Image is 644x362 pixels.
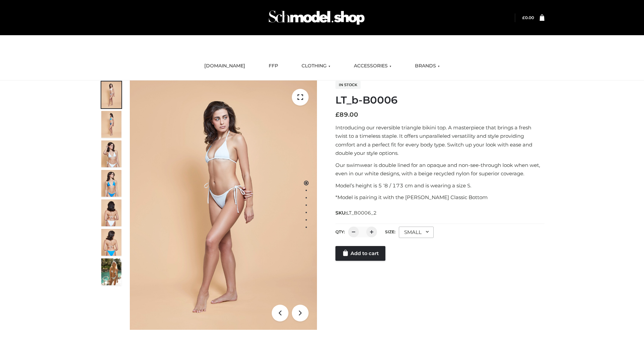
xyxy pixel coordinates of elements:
[101,199,121,226] img: ArielClassicBikiniTop_CloudNine_AzureSky_OW114ECO_7-scaled.jpg
[346,210,377,216] span: LT_B0006_2
[335,193,544,202] p: *Model is pairing it with the [PERSON_NAME] Classic Bottom
[522,15,525,20] span: £
[349,59,396,73] a: ACCESSORIES
[335,209,377,217] span: SKU:
[335,181,544,190] p: Model’s height is 5 ‘8 / 173 cm and is wearing a size S.
[101,258,121,285] img: Arieltop_CloudNine_AzureSky2.jpg
[522,15,534,20] a: £0.00
[101,170,121,197] img: ArielClassicBikiniTop_CloudNine_AzureSky_OW114ECO_4-scaled.jpg
[266,4,367,31] img: Schmodel Admin 964
[335,111,358,118] bdi: 89.00
[335,161,544,178] p: Our swimwear is double lined for an opaque and non-see-through look when wet, even in our white d...
[335,81,361,89] span: In stock
[297,59,335,73] a: CLOTHING
[101,229,121,256] img: ArielClassicBikiniTop_CloudNine_AzureSky_OW114ECO_8-scaled.jpg
[335,229,345,234] label: QTY:
[335,246,385,261] a: Add to cart
[199,59,250,73] a: [DOMAIN_NAME]
[522,15,534,20] bdi: 0.00
[101,140,121,167] img: ArielClassicBikiniTop_CloudNine_AzureSky_OW114ECO_3-scaled.jpg
[335,111,339,118] span: £
[130,80,317,330] img: LT_b-B0006
[335,123,544,158] p: Introducing our reversible triangle bikini top. A masterpiece that brings a fresh twist to a time...
[335,94,544,106] h1: LT_b-B0006
[385,229,395,234] label: Size:
[410,59,445,73] a: BRANDS
[101,81,121,108] img: ArielClassicBikiniTop_CloudNine_AzureSky_OW114ECO_1-scaled.jpg
[101,111,121,138] img: ArielClassicBikiniTop_CloudNine_AzureSky_OW114ECO_2-scaled.jpg
[399,227,434,238] div: SMALL
[264,59,283,73] a: FFP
